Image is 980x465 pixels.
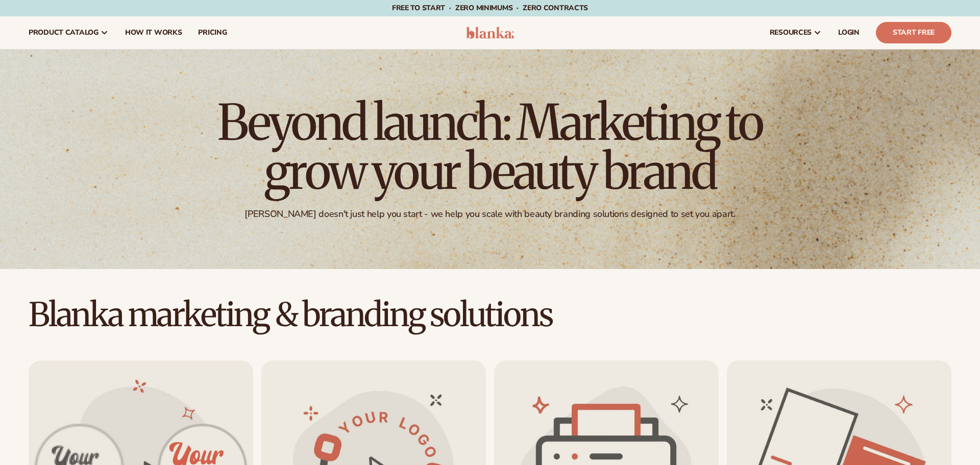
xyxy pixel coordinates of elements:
span: resources [770,29,812,37]
span: pricing [198,29,227,37]
span: LOGIN [838,29,860,37]
a: pricing [190,16,235,49]
img: logo [466,27,514,39]
span: How It Works [125,29,182,37]
a: product catalog [20,16,117,49]
span: product catalog [29,29,99,37]
a: Start Free [876,22,951,43]
h1: Beyond launch: Marketing to grow your beauty brand [209,98,771,196]
a: How It Works [117,16,190,49]
div: [PERSON_NAME] doesn't just help you start - we help you scale with beauty branding solutions desi... [244,208,735,220]
a: LOGIN [830,16,868,49]
a: resources [762,16,830,49]
span: Free to start · ZERO minimums · ZERO contracts [392,3,588,13]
